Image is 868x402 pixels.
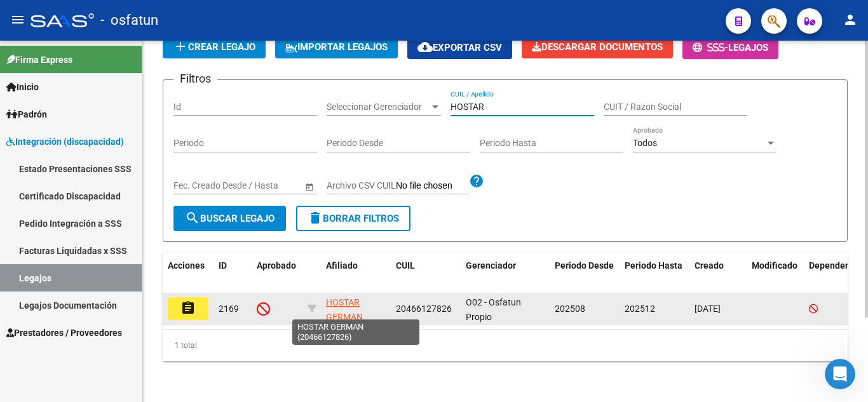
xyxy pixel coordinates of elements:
[308,210,323,225] mat-icon: delete
[417,39,433,55] mat-icon: cloud_download
[695,304,721,314] span: [DATE]
[625,260,682,271] span: Periodo Hasta
[391,252,461,294] datatable-header-cell: CUIL
[682,36,778,59] button: -Legajos
[466,260,516,271] span: Gerenciador
[168,260,205,271] span: Acciones
[173,70,217,88] h3: Filtros
[6,107,47,121] span: Padrón
[163,330,848,361] div: 1 total
[417,42,502,53] span: Exportar CSV
[185,210,200,225] mat-icon: search
[173,41,255,53] span: Crear Legajo
[6,80,39,94] span: Inicio
[163,252,214,294] datatable-header-cell: Acciones
[173,39,188,54] mat-icon: add
[10,12,25,27] mat-icon: menu
[326,297,363,322] span: HOSTAR GERMAN
[308,213,399,224] span: Borrar Filtros
[302,180,316,193] button: Open calendar
[555,304,585,314] span: 202508
[550,252,620,294] datatable-header-cell: Periodo Desde
[461,252,550,294] datatable-header-cell: Gerenciador
[809,260,862,271] span: Dependencia
[6,53,72,67] span: Firma Express
[296,206,410,231] button: Borrar Filtros
[275,36,398,58] button: IMPORTAR LEGAJOS
[285,41,388,53] span: IMPORTAR LEGAJOS
[689,252,747,294] datatable-header-cell: Creado
[173,206,286,231] button: Buscar Legajo
[231,180,293,191] input: Fecha fin
[728,42,768,53] span: Legajos
[466,297,521,322] span: O02 - Osfatun Propio
[100,6,158,34] span: - osfatun
[326,260,358,271] span: Afiliado
[693,42,728,53] span: -
[396,180,469,192] input: Archivo CSV CUIL
[532,41,663,53] span: Descargar Documentos
[327,180,396,191] span: Archivo CSV CUIL
[620,252,689,294] datatable-header-cell: Periodo Hasta
[825,359,855,389] iframe: Intercom live chat
[214,252,252,294] datatable-header-cell: ID
[257,260,296,271] span: Aprobado
[747,252,804,294] datatable-header-cell: Modificado
[219,260,227,271] span: ID
[396,304,452,314] span: 20466127826
[219,304,239,314] span: 2169
[252,252,302,294] datatable-header-cell: Aprobado
[695,260,724,271] span: Creado
[180,300,196,316] mat-icon: assignment
[173,180,220,191] input: Fecha inicio
[396,260,415,271] span: CUIL
[321,252,391,294] datatable-header-cell: Afiliado
[752,260,797,271] span: Modificado
[407,36,512,59] button: Exportar CSV
[6,135,124,149] span: Integración (discapacidad)
[327,102,430,112] span: Seleccionar Gerenciador
[555,260,614,271] span: Periodo Desde
[633,138,657,148] span: Todos
[469,173,484,189] mat-icon: help
[843,12,858,27] mat-icon: person
[163,36,266,58] button: Crear Legajo
[6,326,122,340] span: Prestadores / Proveedores
[625,304,655,314] span: 202512
[522,36,673,58] button: Descargar Documentos
[185,213,275,224] span: Buscar Legajo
